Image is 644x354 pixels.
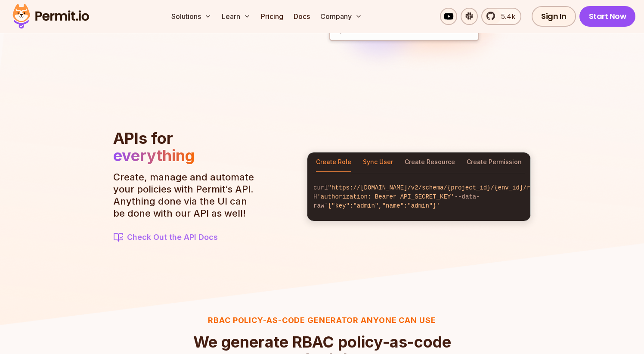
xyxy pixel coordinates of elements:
[532,6,576,27] a: Sign In
[405,152,455,172] button: Create Resource
[363,152,393,172] button: Sync User
[113,129,173,148] span: APIs for
[9,2,93,31] img: Permit logo
[168,8,215,25] button: Solutions
[193,314,451,326] h3: RBAC Policy-as-code generator anyone can use
[467,152,522,172] button: Create Permission
[496,11,515,22] span: 5.4k
[113,146,195,165] span: everything
[257,8,287,25] a: Pricing
[113,231,260,243] a: Check Out the API Docs
[317,193,454,200] span: 'authorization: Bearer API_SECRET_KEY'
[218,8,254,25] button: Learn
[579,6,636,27] a: Start Now
[307,177,530,217] code: curl -H --data-raw
[324,202,440,209] span: '{"key":"admin","name":"admin"}'
[481,8,521,25] a: 5.4k
[127,231,218,243] span: Check Out the API Docs
[113,171,260,219] p: Create, manage and automate your policies with Permit‘s API. Anything done via the UI can be done...
[290,8,313,25] a: Docs
[328,184,548,191] span: "https://[DOMAIN_NAME]/v2/schema/{project_id}/{env_id}/roles"
[317,8,365,25] button: Company
[316,152,351,172] button: Create Role
[193,333,451,351] span: We generate RBAC policy-as-code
